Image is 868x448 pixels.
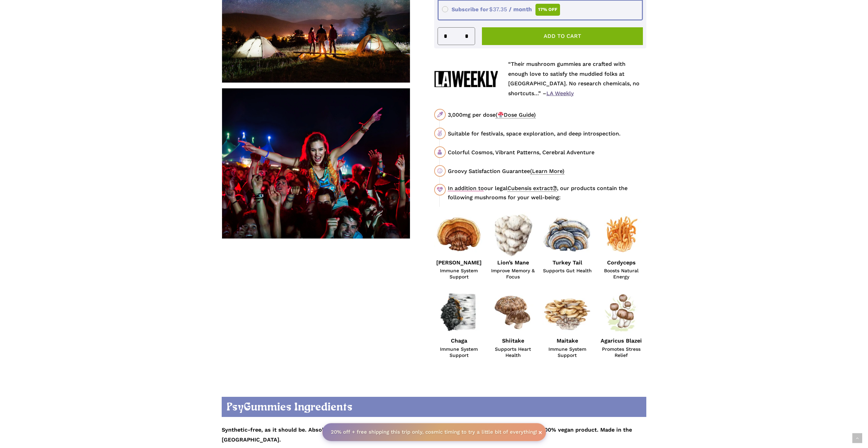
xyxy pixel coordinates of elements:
a: Cubensis extract [507,185,557,192]
span: Boosts Natural Energy [597,268,646,280]
button: Add to cart [482,27,643,45]
strong: Lion’s Mane [497,259,529,266]
span: (Learn More) [530,168,564,175]
img: Red Reishi Mushroom Illustration [434,210,484,260]
p: “Their mushroom gummies are crafted with enough love to satisfy the muddied folks at [GEOGRAPHIC_... [508,59,646,99]
input: Product quantity [450,28,462,45]
span: $ [489,6,493,13]
h2: PsyGummies Ingredients [222,397,646,417]
a: Back to top [852,433,862,443]
strong: Agaricus Blazei [601,337,642,344]
img: La Weekly Logo [434,71,498,87]
strong: [PERSON_NAME] [436,259,482,266]
div: our legal , our products contain the following mushrooms for your well-being: [448,184,646,202]
strong: Turkey Tail [553,259,582,266]
img: 🍄 [498,112,503,117]
img: Turkey Tail Mushroom Illustration [542,210,592,260]
span: ( Dose Guide) [496,112,536,118]
div: 3,000mg per dose [448,111,646,119]
div: Suitable for festivals, space exploration, and deep introspection. [448,129,646,138]
img: Agaricus Blazel Murrill Mushroom Illustration [597,288,646,338]
span: / month [509,6,532,13]
img: Chaga Mushroom Illustration [434,288,484,338]
span: × [538,429,542,435]
span: Immune System Support [434,268,484,280]
div: Colorful Cosmos, Vibrant Patterns, Cerebral Adventure [448,148,646,157]
span: Immune System Support [542,346,592,358]
strong: Cordyceps [607,259,636,266]
span: Immune System Support [434,346,484,358]
span: Improve Memory & Focus [488,268,538,280]
u: In addition to [448,185,484,191]
img: Maitake Mushroom Illustration [542,288,592,338]
strong: Chaga [451,337,467,344]
strong: Shiitake [502,337,524,344]
span: Supports Gut Health [542,268,592,274]
span: Promotes Stress Relief [597,346,646,358]
strong: 20% off + free shipping this trip only, cosmic timing to try a little bit of everything! [331,429,537,435]
strong: Synthetic-free, as it should be. Absolutely no artificial additives, preservatives, or research c... [222,427,632,443]
img: Lions Mane Mushroom Illustration [488,210,538,260]
img: Shiitake Mushroom Illustration [488,288,538,338]
span: 37.35 [489,6,507,13]
strong: Maitake [557,337,578,344]
a: LA Weekly [546,90,574,97]
span: Subscribe for [442,6,560,13]
img: Cordyceps Mushroom Illustration [597,210,646,260]
span: Supports Heart Health [488,346,538,358]
div: Groovy Satisfaction Guarantee [448,167,646,175]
